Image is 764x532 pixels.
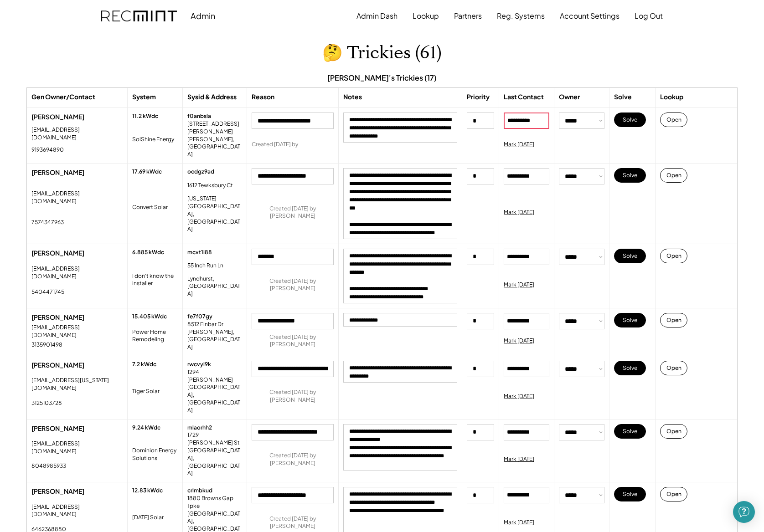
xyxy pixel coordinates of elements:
div: 1729 [PERSON_NAME] St [187,431,242,447]
div: Created [DATE] by [PERSON_NAME] [252,452,334,467]
div: 6.885 kWdc [132,249,164,256]
div: Mark [DATE] [504,455,534,463]
div: [GEOGRAPHIC_DATA], [GEOGRAPHIC_DATA] [187,384,242,414]
div: Convert Solar [132,204,168,211]
button: Log Out [635,7,663,25]
div: Solve [614,92,632,102]
button: Open [660,113,687,127]
div: [EMAIL_ADDRESS][DOMAIN_NAME] [31,324,123,339]
button: Reg. Systems [497,7,545,25]
div: Owner [559,92,580,102]
div: [PERSON_NAME] [31,168,123,177]
div: 3125103728 [31,399,62,407]
div: Open Intercom Messenger [733,501,755,523]
div: [EMAIL_ADDRESS][DOMAIN_NAME] [31,503,123,519]
div: Created [DATE] by [PERSON_NAME] [252,205,334,220]
div: [EMAIL_ADDRESS][DOMAIN_NAME] [31,126,123,142]
div: Created [DATE] by [PERSON_NAME] [252,515,334,531]
div: Mark [DATE] [504,141,534,148]
div: 3135901498 [31,341,62,349]
div: [DATE] Solar [132,514,164,522]
div: SolShine Energy [132,136,174,143]
div: Mark [DATE] [504,393,534,400]
button: Solve [614,313,646,327]
div: Mark [DATE] [504,281,534,289]
div: Last Contact [504,92,544,102]
div: [STREET_ADDRESS][PERSON_NAME] [187,120,242,136]
div: crlmbkud [187,487,212,495]
div: 9.24 kWdc [132,424,160,432]
div: [US_STATE][GEOGRAPHIC_DATA], [GEOGRAPHIC_DATA] [187,195,242,233]
div: 1880 Browns Gap Tpke [187,495,242,510]
button: Open [660,424,687,439]
div: Sysid & Address [187,92,237,102]
button: Solve [614,113,646,127]
div: Power Home Remodeling [132,328,178,344]
div: I don't know the installer [132,272,178,288]
div: Lyndhurst, [GEOGRAPHIC_DATA] [187,275,242,298]
div: [EMAIL_ADDRESS][DOMAIN_NAME] [31,440,123,455]
div: Created [DATE] by [PERSON_NAME] [252,277,334,293]
button: Solve [614,424,646,439]
h1: 🤔 Trickies (61) [322,42,442,64]
div: [PERSON_NAME] [31,113,123,122]
div: 8512 Finbar Dr [187,321,237,328]
div: 5404471745 [31,288,64,296]
div: Notes [343,92,362,102]
div: [PERSON_NAME] [31,424,123,433]
div: f0anbsla [187,113,211,120]
button: Open [660,313,687,327]
div: 12.83 kWdc [132,487,163,495]
div: Created [DATE] by [252,141,298,148]
div: [PERSON_NAME]'s Trickies (17) [327,73,437,83]
img: recmint-logotype%403x.png [101,10,177,22]
button: Partners [454,7,482,25]
div: 7.2 kWdc [132,361,156,368]
div: Mark [DATE] [504,519,534,527]
div: Created [DATE] by [PERSON_NAME] [252,333,334,349]
div: Priority [467,92,490,102]
div: 1294 [PERSON_NAME] [187,368,242,384]
button: Open [660,361,687,375]
div: 11.2 kWdc [132,113,158,120]
div: Reason [252,92,274,102]
div: [PERSON_NAME] [31,313,123,322]
div: 55 Inch Run Ln [187,262,237,270]
div: [EMAIL_ADDRESS][US_STATE][DOMAIN_NAME] [31,377,123,392]
button: Solve [614,361,646,375]
div: Admin [191,10,215,21]
div: [PERSON_NAME], [GEOGRAPHIC_DATA] [187,328,242,351]
button: Solve [614,487,646,501]
div: mcvt1i88 [187,249,212,256]
div: Dominion Energy Solutions [132,447,178,462]
button: Admin Dash [356,7,397,25]
div: 9193694890 [31,146,64,154]
div: Lookup [660,92,683,102]
div: [PERSON_NAME] [31,361,123,370]
button: Lookup [413,7,439,25]
div: [PERSON_NAME] [31,487,123,496]
div: fe7f07gy [187,313,212,321]
div: Gen Owner/Contact [31,92,95,102]
div: Tiger Solar [132,388,160,395]
div: Created [DATE] by [PERSON_NAME] [252,389,334,404]
div: [EMAIL_ADDRESS][DOMAIN_NAME] [31,190,123,205]
div: [PERSON_NAME], [GEOGRAPHIC_DATA] [187,136,242,159]
div: rwcvyl9k [187,361,211,368]
div: [GEOGRAPHIC_DATA], [GEOGRAPHIC_DATA] [187,447,242,477]
button: Open [660,168,687,183]
button: Solve [614,249,646,263]
div: 8048985933 [31,462,66,470]
div: 15.405 kWdc [132,313,167,321]
button: Solve [614,168,646,183]
button: Account Settings [560,7,619,25]
div: System [132,92,156,102]
div: [EMAIL_ADDRESS][DOMAIN_NAME] [31,265,123,281]
button: Open [660,249,687,263]
div: [PERSON_NAME] [31,249,123,258]
button: Open [660,487,687,501]
div: 17.69 kWdc [132,168,162,176]
div: Mark [DATE] [504,337,534,345]
div: 7574347963 [31,219,64,226]
div: mlaorhh2 [187,424,212,432]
